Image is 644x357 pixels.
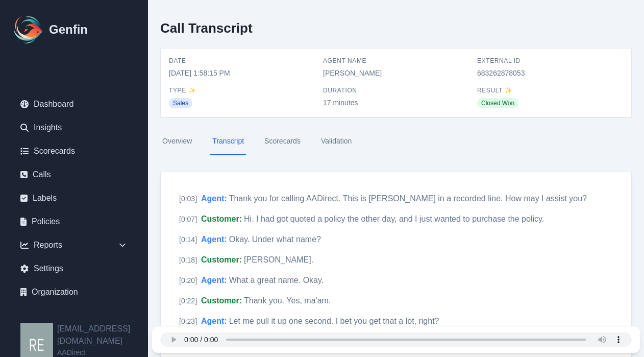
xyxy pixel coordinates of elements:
[179,195,197,203] span: [ 0:03 ]
[179,215,197,223] span: [ 0:07 ]
[244,296,331,305] span: Thank you. Yes, ma'am.
[12,141,136,161] a: Scorecards
[12,235,136,255] div: Reports
[201,317,227,325] span: Agent :
[201,296,242,305] span: Customer :
[160,128,194,155] a: Overview
[201,215,242,223] span: Customer :
[323,98,469,108] span: 17 minutes
[12,282,136,302] a: Organization
[179,317,197,325] span: [ 0:23 ]
[12,117,136,138] a: Insights
[229,317,439,325] span: Let me pull it up one second. I bet you get that a lot, right?
[12,258,136,279] a: Settings
[244,215,544,223] span: Hi. I had got quoted a policy the other day, and I just wanted to purchase the policy.
[201,255,242,264] span: Customer :
[201,276,227,284] span: Agent :
[169,98,192,108] span: Sales
[12,188,136,208] a: Labels
[169,68,315,78] span: [DATE] 1:58:15 PM
[12,13,45,46] img: Logo
[12,164,136,185] a: Calls
[160,20,253,36] h2: Call Transcript
[229,276,324,284] span: What a great name. Okay.
[201,235,227,244] span: Agent :
[210,128,246,155] a: Transcript
[49,21,88,38] h1: Genfin
[477,86,623,94] span: Result ✨
[319,128,354,155] a: Validation
[57,323,148,347] h2: [EMAIL_ADDRESS][DOMAIN_NAME]
[179,297,197,305] span: [ 0:22 ]
[323,57,469,65] span: Agent Name
[229,235,321,244] span: Okay. Under what name?
[160,128,632,155] nav: Tabs
[12,211,136,232] a: Policies
[160,332,632,347] audio: Your browser does not support the audio element.
[244,255,313,264] span: [PERSON_NAME].
[477,68,623,78] span: 683262878053
[477,57,623,65] span: External ID
[323,68,469,78] span: [PERSON_NAME]
[179,256,197,264] span: [ 0:18 ]
[169,86,315,94] span: Type ✨
[169,57,315,65] span: Date
[323,86,469,94] span: Duration
[179,276,197,284] span: [ 0:20 ]
[229,194,587,203] span: Thank you for calling AADirect. This is [PERSON_NAME] in a recorded line. How may I assist you?
[12,94,136,114] a: Dashboard
[201,194,227,203] span: Agent :
[262,128,303,155] a: Scorecards
[477,98,518,108] span: Closed Won
[179,235,197,244] span: [ 0:14 ]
